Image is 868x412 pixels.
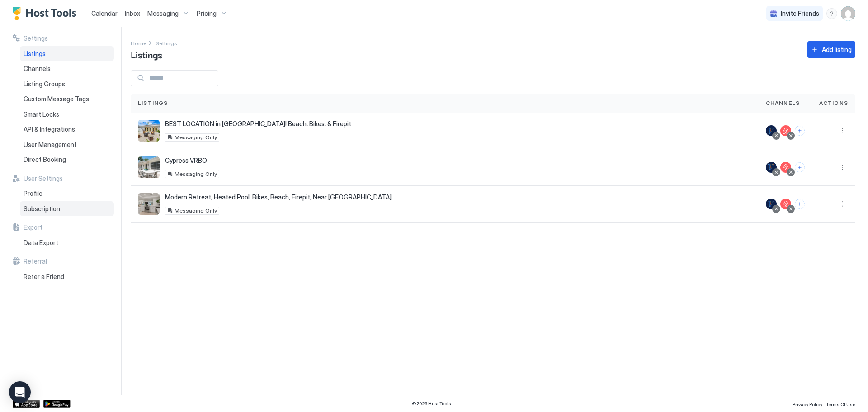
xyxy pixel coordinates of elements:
[24,175,63,183] span: User Settings
[412,401,451,407] span: © 2025 Host Tools
[165,156,207,165] span: Cypress VRBO
[837,162,848,173] div: menu
[131,38,146,47] div: Breadcrumb
[91,9,118,17] span: Calendar
[20,269,114,284] a: Refer a Friend
[793,399,822,408] a: Privacy Policy
[138,99,168,107] span: Listings
[24,273,64,281] span: Refer a Friend
[156,38,177,47] div: Breadcrumb
[24,110,59,118] span: Smart Locks
[147,9,179,18] span: Messaging
[24,257,47,265] span: Referral
[819,99,848,107] span: Actions
[24,95,89,103] span: Custom Message Tags
[841,6,855,21] div: User profile
[20,235,114,251] a: Data Export
[43,400,71,408] a: Google Play Store
[20,46,114,62] a: Listings
[793,402,822,407] span: Privacy Policy
[165,193,392,201] span: Modern Retreat, Heated Pool, Bikes, Beach, Firepit, Near [GEOGRAPHIC_DATA]
[131,38,146,47] a: Home
[20,186,114,201] a: Profile
[131,40,146,47] span: Home
[146,71,218,86] input: Input Field
[9,381,31,403] div: Open Intercom Messenger
[826,402,855,407] span: Terms Of Use
[826,8,837,19] div: menu
[156,40,177,47] span: Settings
[807,41,855,58] button: Add listing
[24,125,75,133] span: API & Integrations
[138,120,160,142] div: listing image
[795,162,805,172] button: Connect channels
[24,223,42,232] span: Export
[156,38,177,47] a: Settings
[20,152,114,167] a: Direct Booking
[826,399,855,408] a: Terms Of Use
[24,239,58,247] span: Data Export
[125,9,140,18] a: Inbox
[138,156,160,178] div: listing image
[125,9,140,17] span: Inbox
[20,137,114,152] a: User Management
[24,80,65,88] span: Listing Groups
[165,120,351,128] span: BEST LOCATION in [GEOGRAPHIC_DATA]! Beach, Bikes, & Firepit
[24,156,66,164] span: Direct Booking
[837,125,848,136] button: More options
[91,9,118,18] a: Calendar
[20,76,114,92] a: Listing Groups
[24,141,77,149] span: User Management
[20,122,114,137] a: API & Integrations
[20,201,114,217] a: Subscription
[131,47,162,61] span: Listings
[781,9,819,18] span: Invite Friends
[197,9,217,18] span: Pricing
[20,107,114,122] a: Smart Locks
[795,199,805,209] button: Connect channels
[138,193,160,215] div: listing image
[837,199,848,209] button: More options
[795,126,805,136] button: Connect channels
[837,125,848,136] div: menu
[13,7,80,20] a: Host Tools Logo
[837,162,848,173] button: More options
[24,65,51,73] span: Channels
[20,91,114,107] a: Custom Message Tags
[20,61,114,76] a: Channels
[837,199,848,209] div: menu
[24,34,48,43] span: Settings
[13,400,40,408] a: App Store
[24,50,46,58] span: Listings
[24,189,42,198] span: Profile
[822,45,852,54] div: Add listing
[24,205,60,213] span: Subscription
[766,99,800,107] span: Channels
